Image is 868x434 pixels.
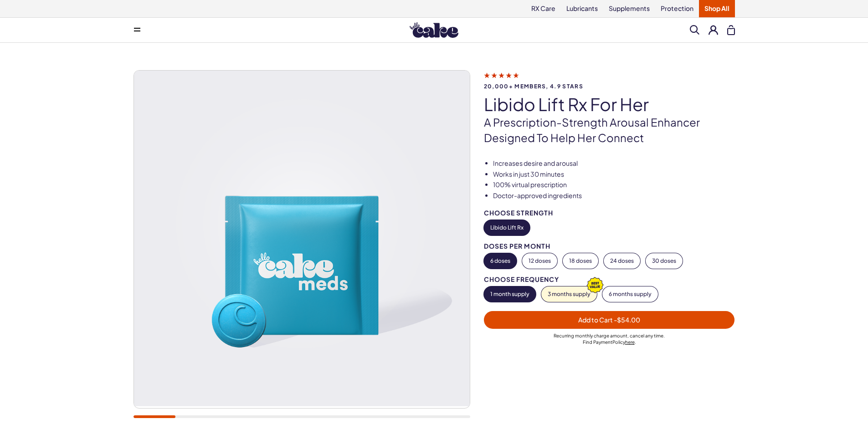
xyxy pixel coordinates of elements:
li: Works in just 30 minutes [493,170,735,179]
button: 6 months supply [602,286,658,302]
button: 3 months supply [541,286,597,302]
button: 12 doses [522,253,557,269]
a: 20,000+ members, 4.9 stars [484,71,735,89]
span: Find Payment [583,339,612,345]
li: 100% virtual prescription [493,180,735,189]
button: 30 doses [646,253,683,269]
img: Libido Lift Rx For Her [134,71,470,406]
button: Libido Lift Rx [484,220,530,235]
button: 1 month supply [484,286,536,302]
img: Hello Cake [410,22,458,38]
h1: Libido Lift Rx For Her [484,95,735,114]
div: Choose Frequency [484,276,735,283]
span: Add to Cart [578,316,640,324]
div: Doses per Month [484,243,735,250]
div: Recurring monthly charge amount , cancel any time. Policy . [484,332,735,345]
span: 20,000+ members, 4.9 stars [484,83,735,89]
li: Doctor-approved ingredients [493,191,735,200]
button: 6 doses [484,253,517,269]
p: A prescription-strength arousal enhancer designed to help her connect [484,115,735,145]
button: Add to Cart -$54.00 [484,311,735,329]
button: 18 doses [563,253,598,269]
span: - $54.00 [614,316,640,324]
div: Choose Strength [484,209,735,216]
a: here [625,339,635,345]
li: Increases desire and arousal [493,159,735,168]
button: 24 doses [604,253,640,269]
